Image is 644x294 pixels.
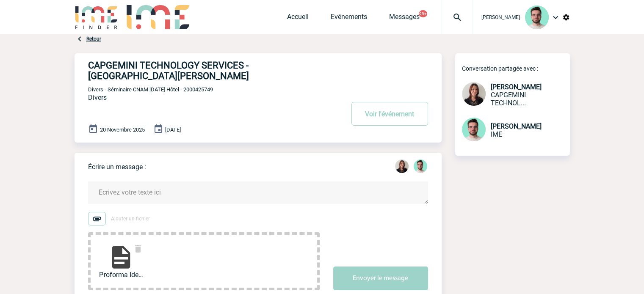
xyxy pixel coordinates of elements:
[165,126,181,133] span: [DATE]
[491,122,542,130] span: [PERSON_NAME]
[133,244,143,254] img: delete.svg
[75,5,119,29] img: IME-Finder
[481,14,520,20] span: [PERSON_NAME]
[331,13,367,25] a: Evénements
[86,36,101,42] a: Retour
[491,91,526,107] span: CAPGEMINI TECHNOLOGY SERVICES
[491,130,502,138] span: IME
[395,159,409,173] img: 102169-1.jpg
[100,126,145,133] span: 20 Novembre 2025
[287,13,309,25] a: Accueil
[88,86,213,93] span: Divers - Séminaire CNAM [DATE] Hôtel - 2000425749
[108,244,135,271] img: file-document.svg
[395,159,409,175] div: Roxane MAZET
[462,65,570,72] p: Conversation partagée avec :
[389,13,420,25] a: Messages
[351,102,428,126] button: Voir l'événement
[333,267,428,290] button: Envoyer le message
[414,159,427,175] div: Benjamin ROLAND
[462,82,486,106] img: 102169-1.jpg
[99,271,143,279] span: Proforma Ideal meeti...
[88,163,146,171] p: Écrire un message :
[88,60,319,81] h4: CAPGEMINI TECHNOLOGY SERVICES - [GEOGRAPHIC_DATA][PERSON_NAME]
[525,5,549,29] img: 121547-2.png
[414,159,427,173] img: 121547-2.png
[462,118,486,141] img: 121547-2.png
[419,10,427,17] button: 99+
[88,93,107,102] span: Divers
[491,83,542,91] span: [PERSON_NAME]
[111,216,150,222] span: Ajouter un fichier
